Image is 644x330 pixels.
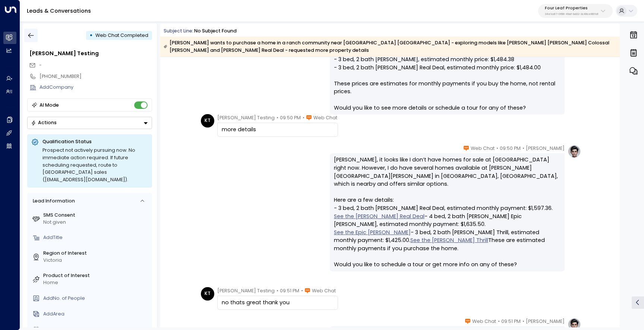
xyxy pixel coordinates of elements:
[43,257,149,264] div: Victoria
[496,145,498,152] span: •
[43,212,149,219] label: SMS Consent
[201,287,214,301] div: KT
[523,145,524,152] span: •
[217,114,275,122] span: [PERSON_NAME] Testing
[27,7,91,15] a: Leads & Conversations
[40,84,152,91] div: AddCompany
[43,279,149,286] div: Home
[472,318,496,325] span: Web Chat
[280,287,299,295] span: 09:51 PM
[164,28,193,34] span: Subject Line:
[280,114,301,122] span: 09:50 PM
[523,318,524,325] span: •
[568,145,581,158] img: profile-logo.png
[277,287,278,295] span: •
[42,138,148,145] p: Qualification Status
[27,117,152,129] button: Actions
[498,318,500,325] span: •
[334,7,561,112] div: Thanks, [PERSON_NAME]! Here are some homes for sale at [GEOGRAPHIC_DATA] in [GEOGRAPHIC_DATA], [G...
[301,287,303,295] span: •
[43,311,149,318] div: AddArea
[471,145,495,152] span: Web Chat
[42,147,148,183] div: Prospect not actively pursuing now. No immediate action required. If future scheduling requested,...
[334,229,411,237] a: See the Epic [PERSON_NAME]
[545,13,599,16] p: 34e1cd17-0f68-49af-bd32-3c48ce8611d1
[43,234,149,241] div: AddTitle
[334,213,424,221] a: See the [PERSON_NAME] Real Deal
[526,318,565,325] span: [PERSON_NAME]
[40,73,152,80] div: [PHONE_NUMBER]
[164,39,616,54] div: [PERSON_NAME] wants to purchase a home in a ranch community near [GEOGRAPHIC_DATA] [GEOGRAPHIC_DA...
[27,117,152,129] div: Button group with a nested menu
[538,4,613,18] button: Four Leaf Properties34e1cd17-0f68-49af-bd32-3c48ce8611d1
[526,145,565,152] span: [PERSON_NAME]
[545,6,599,10] p: Four Leaf Properties
[95,32,148,38] span: Web Chat Completed
[40,101,59,109] div: AI Mode
[39,62,42,68] span: -
[410,236,488,245] a: See the [PERSON_NAME] Thrill
[277,114,278,122] span: •
[43,250,149,257] label: Region of Interest
[217,287,275,295] span: [PERSON_NAME] Testing
[89,29,93,41] div: •
[222,126,334,134] div: more details
[501,318,521,325] span: 09:51 PM
[334,156,561,269] div: [PERSON_NAME], it looks like I don’t have homes for sale at [GEOGRAPHIC_DATA] right now. However,...
[43,295,149,302] div: AddNo. of People
[43,272,149,279] label: Product of Interest
[194,28,237,35] div: No subject found
[313,114,337,122] span: Web Chat
[500,145,521,152] span: 09:50 PM
[43,219,149,226] div: Not given
[303,114,304,122] span: •
[201,114,214,128] div: KT
[30,198,75,205] div: Lead Information
[222,299,334,307] div: no thats great thank you
[29,50,152,58] div: [PERSON_NAME] Testing
[31,120,57,126] div: Actions
[312,287,336,295] span: Web Chat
